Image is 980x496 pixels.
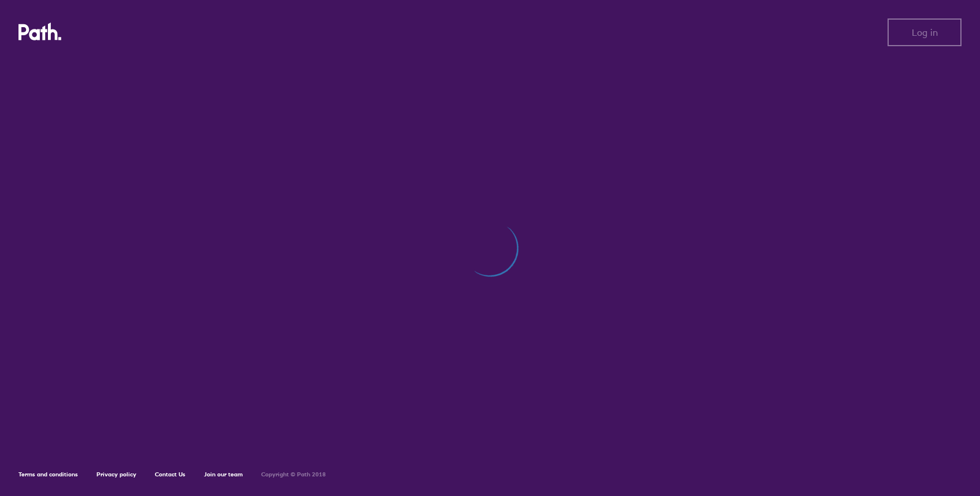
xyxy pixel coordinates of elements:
h6: Copyright © Path 2018 [261,471,326,478]
button: Log in [888,18,962,46]
span: Log in [912,27,938,38]
a: Privacy policy [96,471,136,478]
a: Terms and conditions [18,471,78,478]
a: Join our team [204,471,243,478]
a: Contact Us [155,471,185,478]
